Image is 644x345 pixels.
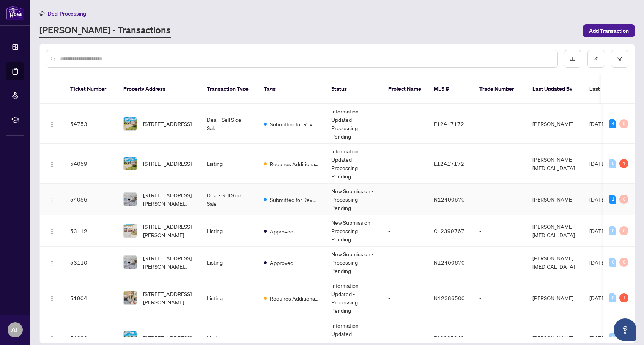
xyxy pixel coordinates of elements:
[124,291,137,304] img: thumbnail-img
[526,278,583,318] td: [PERSON_NAME]
[609,195,616,204] div: 1
[64,278,117,318] td: 51904
[49,197,55,203] img: Logo
[46,292,58,304] button: Logo
[594,56,599,61] span: edit
[6,6,24,20] img: logo
[611,50,628,68] button: filter
[64,215,117,247] td: 53112
[201,144,258,184] td: Listing
[64,104,117,144] td: 54753
[434,259,465,266] span: N12400670
[46,118,58,130] button: Logo
[589,295,606,301] span: [DATE]
[64,74,117,104] th: Ticket Number
[589,25,629,37] span: Add Transaction
[609,333,616,342] div: 0
[434,295,465,301] span: N12386500
[526,144,583,184] td: [PERSON_NAME][MEDICAL_DATA]
[609,226,616,235] div: 0
[382,74,428,104] th: Project Name
[526,104,583,144] td: [PERSON_NAME]
[64,247,117,278] td: 53110
[434,160,464,167] span: E12417172
[117,74,201,104] th: Property Address
[143,191,195,208] span: [STREET_ADDRESS][PERSON_NAME][PERSON_NAME]
[201,104,258,144] td: Deal - Sell Side Sale
[619,258,628,267] div: 0
[46,225,58,237] button: Logo
[434,334,464,341] span: E12385940
[201,247,258,278] td: Listing
[325,278,382,318] td: Information Updated - Processing Pending
[201,215,258,247] td: Listing
[325,184,382,215] td: New Submission - Processing Pending
[382,278,428,318] td: -
[619,195,628,204] div: 0
[589,120,606,127] span: [DATE]
[325,247,382,278] td: New Submission - Processing Pending
[614,318,636,341] button: Open asap
[143,159,192,168] span: [STREET_ADDRESS]
[382,247,428,278] td: -
[434,196,465,203] span: N12400670
[609,159,616,168] div: 0
[11,325,20,335] span: AL
[619,159,628,168] div: 1
[434,120,464,127] span: E12417172
[124,117,137,130] img: thumbnail-img
[49,260,55,266] img: Logo
[382,215,428,247] td: -
[382,104,428,144] td: -
[46,158,58,170] button: Logo
[49,336,55,342] img: Logo
[258,74,325,104] th: Tags
[46,332,58,344] button: Logo
[201,74,258,104] th: Transaction Type
[570,56,575,61] span: download
[143,222,195,239] span: [STREET_ADDRESS][PERSON_NAME]
[325,215,382,247] td: New Submission - Processing Pending
[48,10,86,17] span: Deal Processing
[526,215,583,247] td: [PERSON_NAME][MEDICAL_DATA]
[270,294,319,302] span: Requires Additional Docs
[270,160,319,168] span: Requires Additional Docs
[143,290,195,306] span: [STREET_ADDRESS][PERSON_NAME][PERSON_NAME]
[473,247,526,278] td: -
[270,195,319,204] span: Submitted for Review
[143,120,192,128] span: [STREET_ADDRESS]
[434,227,464,234] span: C12399767
[124,331,137,344] img: thumbnail-img
[201,184,258,215] td: Deal - Sell Side Sale
[325,104,382,144] td: Information Updated - Processing Pending
[64,144,117,184] td: 54059
[46,256,58,268] button: Logo
[583,24,635,37] button: Add Transaction
[39,11,45,16] span: home
[270,120,319,128] span: Submitted for Review
[473,184,526,215] td: -
[270,334,293,342] span: Cancelled
[201,278,258,318] td: Listing
[382,144,428,184] td: -
[609,258,616,267] div: 0
[589,196,606,203] span: [DATE]
[39,24,171,38] a: [PERSON_NAME] - Transactions
[49,161,55,167] img: Logo
[325,144,382,184] td: Information Updated - Processing Pending
[526,184,583,215] td: [PERSON_NAME]
[619,293,628,302] div: 1
[325,74,382,104] th: Status
[49,228,55,235] img: Logo
[49,296,55,302] img: Logo
[609,293,616,302] div: 0
[124,224,137,237] img: thumbnail-img
[124,256,137,269] img: thumbnail-img
[428,74,473,104] th: MLS #
[619,119,628,128] div: 0
[143,254,195,271] span: [STREET_ADDRESS][PERSON_NAME][PERSON_NAME]
[564,50,581,68] button: download
[270,258,293,267] span: Approved
[473,215,526,247] td: -
[124,193,137,206] img: thumbnail-img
